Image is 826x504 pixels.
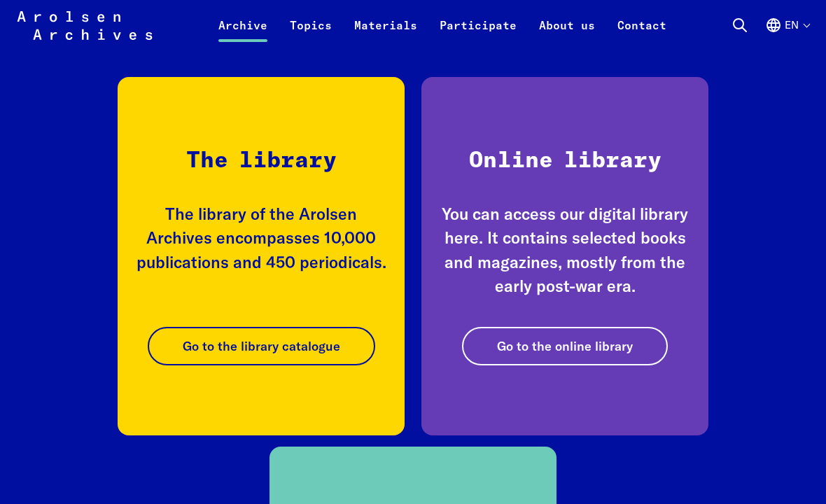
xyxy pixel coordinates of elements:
[343,17,428,50] a: Materials
[606,17,678,50] a: Contact
[207,17,279,50] a: Archive
[428,17,528,50] a: Participate
[462,327,668,365] a: Go to the online library
[134,202,388,275] p: The library of the Arolsen Archives encompasses 10,000 publications and 450 periodicals.
[497,337,633,356] span: Go to the online library
[134,147,388,174] h3: The library
[438,202,692,299] p: You can access our digital library here. It contains selected books and magazines, mostly from th...
[148,327,375,365] a: Go to the library catalogue
[438,147,692,174] h3: Online library
[765,17,809,50] button: English, language selection
[183,337,340,356] span: Go to the library catalogue
[528,17,606,50] a: About us
[279,17,343,50] a: Topics
[207,8,678,42] nav: Primary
